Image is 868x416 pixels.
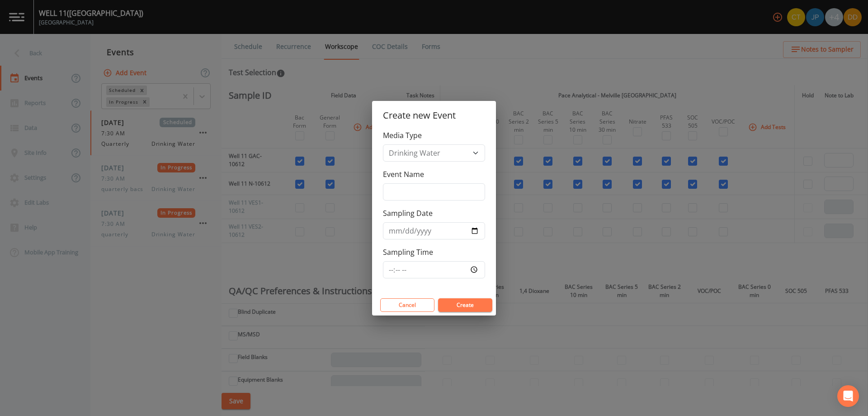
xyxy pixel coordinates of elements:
[383,130,422,141] label: Media Type
[380,298,434,312] button: Cancel
[383,247,433,258] label: Sampling Time
[383,208,433,219] label: Sampling Date
[837,385,859,407] div: Open Intercom Messenger
[383,169,424,180] label: Event Name
[438,298,492,312] button: Create
[372,101,496,130] h2: Create new Event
